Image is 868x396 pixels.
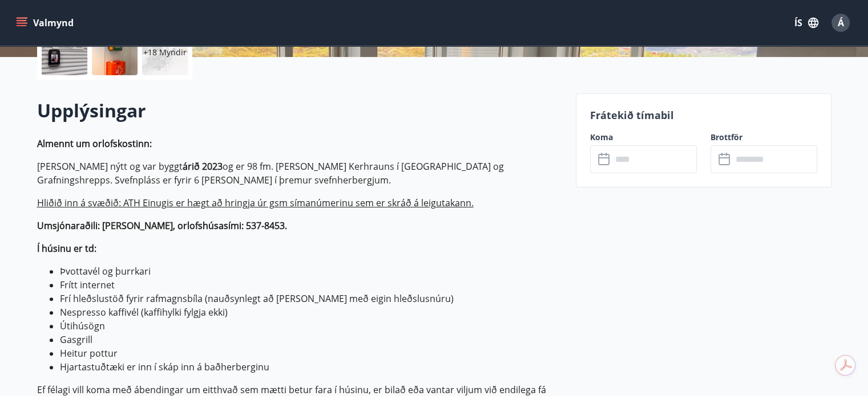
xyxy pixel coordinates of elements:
[60,346,562,360] li: Heitur pottur
[183,160,223,173] strong: árið 2023
[37,219,287,232] strong: Umsjónaraðili: [PERSON_NAME], orlofshúsasími: 537-8453.
[590,132,697,143] label: Koma
[590,108,817,123] p: Frátekið tímabil
[37,98,562,123] h2: Upplýsingar
[60,264,562,278] li: Þvottavél og þurrkari
[788,13,825,33] button: ÍS
[37,197,474,209] ins: Hliðið inn á svæðið: ATH Einugis er hægt að hringja úr gsm símanúmerinu sem er skráð á leigutakann.
[37,160,562,187] p: [PERSON_NAME] nýtt og var byggt og er 98 fm. [PERSON_NAME] Kerhrauns í [GEOGRAPHIC_DATA] og Grafn...
[60,305,562,319] li: Nespresso kaffivél (kaffihylki fylgja ekki)
[60,360,562,374] li: Hjartastuðtæki er inn í skáp inn á baðherberginu
[60,319,562,333] li: Útihúsögn
[37,137,152,150] strong: Almennt um orlofskostinn:
[37,242,96,255] strong: Í húsinu er td:
[838,17,844,29] span: Á
[60,333,562,346] li: Gasgrill
[143,47,187,58] p: +18 Myndir
[827,9,854,36] button: Á
[60,292,562,305] li: Frí hleðslustöð fyrir rafmagnsbíla (nauðsynlegt að [PERSON_NAME] með eigin hleðslusnúru)
[60,278,562,292] li: Frítt internet
[14,13,78,33] button: menu
[710,132,817,143] label: Brottför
